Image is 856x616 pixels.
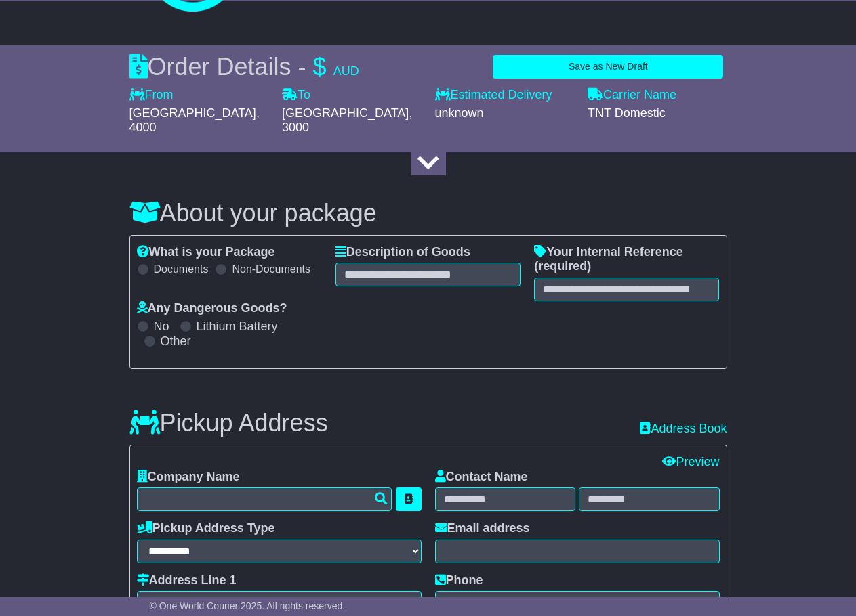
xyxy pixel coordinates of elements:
[335,245,470,260] label: Description of Goods
[137,521,275,536] label: Pickup Address Type
[313,53,327,81] span: $
[154,320,169,334] label: No
[588,106,727,121] div: TNT Domestic
[282,106,412,135] span: , 3000
[137,245,275,260] label: What is your Package
[588,88,676,103] label: Carrier Name
[435,106,575,121] div: unknown
[640,422,727,437] a: Address Book
[662,455,719,468] a: Preview
[129,410,328,437] h3: Pickup Address
[137,470,240,485] label: Company Name
[435,573,483,588] label: Phone
[435,470,528,485] label: Contact Name
[129,200,727,227] h3: About your package
[129,52,359,81] div: Order Details -
[282,88,310,103] label: To
[197,320,278,334] label: Lithium Battery
[534,245,719,274] label: Your Internal Reference (required)
[150,600,346,611] span: © One World Courier 2025. All rights reserved.
[154,263,209,276] label: Documents
[129,88,174,103] label: From
[129,106,260,135] span: , 4000
[232,263,310,276] label: Non-Documents
[435,521,530,536] label: Email address
[137,573,237,588] label: Address Line 1
[161,334,191,349] label: Other
[282,106,409,120] span: [GEOGRAPHIC_DATA]
[493,55,723,79] button: Save as New Draft
[129,106,256,120] span: [GEOGRAPHIC_DATA]
[435,88,575,103] label: Estimated Delivery
[137,301,287,316] label: Any Dangerous Goods?
[333,64,359,78] span: AUD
